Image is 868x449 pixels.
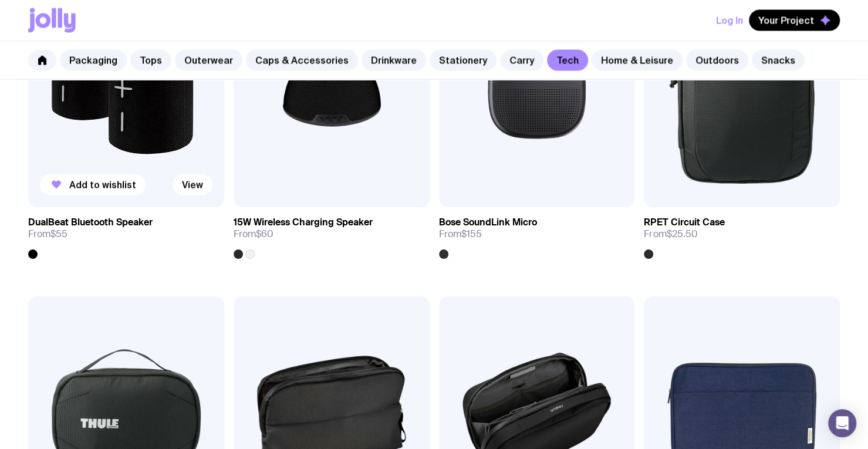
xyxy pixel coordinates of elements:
[234,228,273,240] span: From
[175,50,242,71] a: Outerwear
[40,174,146,195] button: Add to wishlist
[461,228,482,240] span: $155
[60,50,127,71] a: Packaging
[666,228,697,240] span: $25.50
[362,50,426,71] a: Drinkware
[430,50,497,71] a: Stationery
[547,50,588,71] a: Tech
[500,50,543,71] a: Carry
[686,50,748,71] a: Outdoors
[256,228,273,240] span: $60
[28,207,224,259] a: DualBeat Bluetooth SpeakerFrom$55
[50,228,67,240] span: $55
[439,207,635,259] a: Bose SoundLink MicroFrom$155
[592,50,683,71] a: Home & Leisure
[749,10,840,31] button: Your Project
[716,10,743,31] button: Log In
[439,217,537,228] h3: Bose SoundLink Micro
[173,174,212,195] a: View
[246,50,358,71] a: Caps & Accessories
[752,50,805,71] a: Snacks
[28,217,153,228] h3: DualBeat Bluetooth Speaker
[28,228,67,240] span: From
[439,228,482,240] span: From
[130,50,171,71] a: Tops
[644,228,697,240] span: From
[234,207,430,259] a: 15W Wireless Charging SpeakerFrom$60
[644,217,724,228] h3: RPET Circuit Case
[644,207,840,259] a: RPET Circuit CaseFrom$25.50
[758,15,814,26] span: Your Project
[828,409,856,437] div: Open Intercom Messenger
[69,179,136,191] span: Add to wishlist
[234,217,373,228] h3: 15W Wireless Charging Speaker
